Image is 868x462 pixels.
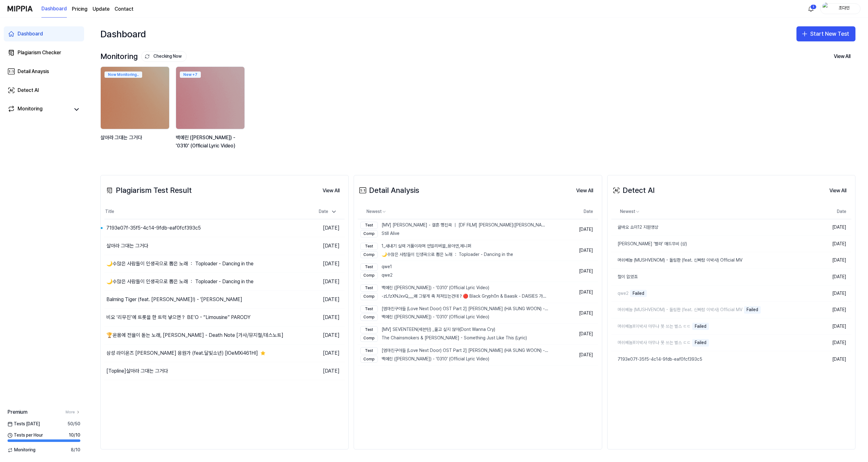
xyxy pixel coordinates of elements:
a: Test[엄마친구아들 (Love Next Door) OST Part 2] [PERSON_NAME] (HA SUNG WOON) - What are we MVComp백예린 ([P... [358,303,550,324]
div: Comp [360,335,378,342]
div: 백예린 ([PERSON_NAME]) - '0310' (Official Lyric Video) [360,314,549,321]
div: [MV] [PERSON_NAME] - 결혼 행진곡 ｜ [DF FILM] [PERSON_NAME]([PERSON_NAME]) [360,222,549,229]
div: [Topline] 살아라 그대는 그거다 [106,367,168,375]
div: Monitoring [18,105,43,114]
a: 머쉬베놈X이박사 아무나 못 쓰는 벌스 ㄷㄷFailed [611,318,815,335]
div: [PERSON_NAME] ‘빨라’ 매드무비 (상) [611,241,687,247]
td: [DATE] [550,303,598,324]
div: Dashboard [100,24,146,44]
td: [DATE] [815,269,851,285]
td: [DATE] [550,219,598,240]
div: -zLfzXNJxvQ___왜 그렇게 축 처져있는건데？🔴 Black Gryph0n & Baasik - DAISIES 가사해석⧸팝송추천 [360,293,549,300]
div: 백예린 ([PERSON_NAME]) - '0310' (Official Lyric Video) [176,134,246,150]
a: [PERSON_NAME] ‘빨라’ 매드무비 (상) [611,236,815,252]
div: 삼성 라이온즈 [PERSON_NAME] 응원가 (feat.달빛소년) [lOeMXi461HI] [106,349,258,357]
div: Comp [360,251,378,258]
div: Comp [360,356,378,363]
td: [DATE] [815,285,851,302]
div: 백예린 ([PERSON_NAME]) - '0310' (Official Lyric Video) [360,284,549,292]
a: Test백예린 ([PERSON_NAME]) - '0310' (Official Lyric Video)Comp-zLfzXNJxvQ___왜 그렇게 축 처져있는건데？🔴 Black G... [358,282,550,303]
button: View All [829,50,855,63]
td: [DATE] [815,335,851,351]
td: [DATE] [815,236,851,252]
td: [DATE] [815,252,851,269]
div: qwe2 [360,272,393,279]
a: qwe2Failed [611,285,815,302]
a: Test[MV] SEVENTEEN(세븐틴) _울고 싶지 않아(Dont Wanna Cry)CompThe Chainsmokers & [PERSON_NAME] - Something... [358,324,550,344]
td: [DATE] [285,291,345,309]
td: [DATE] [285,273,345,291]
div: Comp [360,230,378,237]
div: Monitoring [100,50,187,62]
th: Date [550,204,598,219]
td: [DATE] [285,327,345,344]
td: [DATE] [285,219,345,237]
span: Tests [DATE] [8,421,40,427]
div: Still Alive [360,230,549,237]
a: Test1_새내기 실력 거품이라며 언빌리버블_용아연,제니퍼Comp🌙수많은 사람들이 인생곡으로 뽑은 노래 ： Toploader - Dancing in the [358,240,550,261]
div: Test [360,284,378,292]
div: [엄마친구아들 (Love Next Door) OST Part 2] [PERSON_NAME] (HA SUNG WOON) - What are we MV [360,305,549,313]
div: Test [360,243,378,250]
div: 1 [810,4,817,9]
div: Detect AI [611,184,655,196]
div: 7193e07f-35f5-4c14-9fdb-eaf0fcf393c5 [106,224,201,232]
a: 7193e07f-35f5-4c14-9fdb-eaf0fcf393c5 [611,351,815,368]
div: Failed [692,323,709,330]
button: profile조다민 [820,3,860,14]
div: Plagiarism Test Result [104,184,192,196]
td: [DATE] [815,302,851,318]
td: [DATE] [285,255,345,273]
td: [DATE] [285,237,345,255]
div: qwe2 [611,290,629,297]
span: Tests per Hour [8,432,43,438]
a: 귤바오 쇼미12 지원영상 [611,219,815,236]
a: 철이 없었죠 [611,269,815,285]
td: [DATE] [815,318,851,335]
div: 머쉬베놈 (MUSHVENOM) - 돌림판 (feat. 신빠람 이박사) Official MV [611,257,742,263]
div: Now Monitoring.. [104,72,142,78]
div: Test [360,305,378,313]
button: 알림1 [806,4,816,14]
a: View All [318,184,345,197]
div: 귤바오 쇼미12 지원영상 [611,224,658,231]
div: Test [360,263,378,271]
div: 머쉬베놈 (MUSHVENOM) - 돌림판 (feat. 신빠람 이박사) Official MV [611,307,742,313]
div: 1_새내기 실력 거품이라며 언빌리버블_용아연,제니퍼 [360,243,513,250]
th: Date [815,204,851,219]
div: Failed [692,339,709,347]
td: [DATE] [550,324,598,345]
div: 7193e07f-35f5-4c14-9fdb-eaf0fcf393c5 [611,356,702,363]
div: 조다민 [832,5,856,12]
div: 살아라 그대는 그거다 [106,242,148,250]
a: Detect AI [4,83,84,98]
div: Detect AI [18,87,39,94]
button: Start New Test [796,26,855,41]
div: Detail Anaysis [18,68,49,75]
div: 머쉬베놈X이박사 아무나 못 쓰는 벌스 ㄷㄷ [611,340,691,346]
div: Comp [360,272,378,279]
a: Dashboard [41,0,67,18]
a: 머쉬베놈 (MUSHVENOM) - 돌림판 (feat. 신빠람 이박사) Official MVFailed [611,302,815,318]
span: Premium [8,408,27,416]
a: Contact [115,5,133,13]
div: 살아라 그대는 그거다 [100,134,171,150]
div: 머쉬베놈X이박사 아무나 못 쓰는 벌스 ㄷㄷ [611,323,691,330]
button: View All [318,184,345,197]
a: Monitoring [8,105,70,114]
a: 머쉬베놈 (MUSHVENOM) - 돌림판 (feat. 신빠람 이박사) Official MV [611,252,815,268]
span: Monitoring [8,447,35,453]
a: View All [824,184,851,197]
img: profile [822,3,830,15]
span: 8 / 10 [71,447,80,453]
button: View All [824,184,851,197]
button: Pricing [72,5,88,13]
a: More [66,410,80,415]
a: Now Monitoring..backgroundIamge살아라 그대는 그거다 [100,66,171,156]
button: Checking Now [141,51,187,62]
a: Plagiarism Checker [4,45,84,60]
td: [DATE] [550,240,598,261]
span: 50 / 50 [67,421,80,427]
div: Test [360,347,378,354]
